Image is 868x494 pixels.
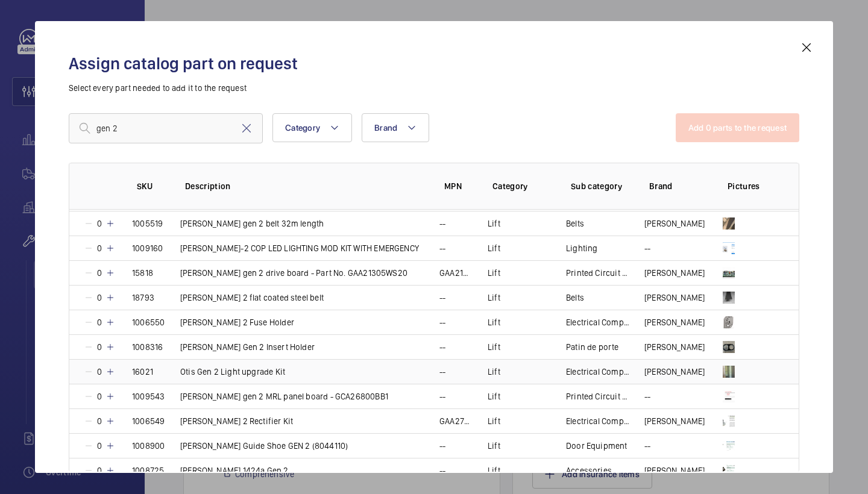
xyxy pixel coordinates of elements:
p: [PERSON_NAME]-2 COP LED LIGHTING MOD KIT WITH EMERGENCY [180,242,419,254]
img: c88CYvydbuncDGpTqzMHQIvhO1eOVI7BiK1Us-WFzkb6s6ez.png [723,440,735,452]
p: 0 [93,316,105,328]
p: [PERSON_NAME] 1424a Gen 2 [180,464,289,477]
img: MO-ds7YwgjcbzvhSCsRCFhUL-TMiEYhrK5b7iz6TJu8rxuoz.png [723,390,735,402]
p: Electrical Component [566,366,630,378]
p: Lift [488,316,500,328]
p: MPN [444,180,473,192]
p: 0 [93,440,105,452]
p: Door Equipment [566,440,627,452]
p: [PERSON_NAME] [644,292,705,304]
p: 1008725 [132,464,164,477]
p: 0 [93,292,105,304]
p: 15818 [132,267,153,279]
p: [PERSON_NAME] [644,464,705,477]
p: Electrical Component [566,316,630,328]
img: Bkf6QSTaKsgblYGvZOCQXmSw3zDZbmQgC0UH9--fAhRgkCIn.png [723,217,735,230]
p: Belts [566,217,584,230]
p: 0 [93,366,105,378]
input: Find a part [69,113,263,143]
p: GAA21305WS20 [439,267,473,279]
p: [PERSON_NAME] 2 flat coated steel belt [180,292,324,304]
p: 0 [93,341,105,353]
img: vFT_1hsv0V2VjXh1MzVQuyfA1sg9wAj6SSWb8u0QQMK9tuyY.png [723,242,735,254]
p: -- [644,440,650,452]
p: Accessories [566,464,612,477]
p: 0 [93,217,105,230]
p: 0 [93,390,105,402]
p: 1009543 [132,390,165,402]
p: [PERSON_NAME] gen 2 MRL panel board - GCA26800BB1 [180,390,388,402]
p: 16021 [132,366,153,378]
p: Pictures [728,180,775,192]
p: Select every part needed to add it to the request [69,82,799,94]
p: 0 [93,415,105,427]
p: -- [439,341,445,353]
p: 0 [93,242,105,254]
p: 18793 [132,292,154,304]
p: 1009160 [132,242,163,254]
p: Belts [566,292,584,304]
p: [PERSON_NAME] [644,217,705,230]
span: Brand [374,123,397,133]
p: [PERSON_NAME] Guide Shoe GEN 2 (8044110) [180,440,348,452]
p: [PERSON_NAME] [644,267,705,279]
p: [PERSON_NAME] gen 2 drive board - Part No. GAA21305WS20 [180,267,407,279]
p: -- [439,464,445,477]
p: [PERSON_NAME] [644,415,705,427]
p: 0 [93,267,105,279]
p: Lift [488,390,500,402]
p: Lift [488,341,500,353]
p: Lift [488,440,500,452]
p: 1006549 [132,415,165,427]
p: Electrical Component [566,415,630,427]
p: Lift [488,415,500,427]
img: LGHD-5C1SU8gRIddqiVr9FAcTkUMrW61EJ8CqzDhNHWvCMhu.png [723,267,735,279]
button: Category [272,113,352,142]
p: Lift [488,366,500,378]
p: 0 [93,464,105,477]
p: Patin de porte [566,341,619,353]
p: [PERSON_NAME] [644,341,705,353]
p: Printed Circuit Board [566,390,630,402]
img: aWrStVHTpubbBS8NkZJz-rrpLkisDizbSpb25Td-Mmav4s_b.png [723,316,735,328]
p: 1006550 [132,316,165,328]
p: Lift [488,267,500,279]
p: [PERSON_NAME] 2 Fuse Holder [180,316,294,328]
p: Lift [488,217,500,230]
p: [PERSON_NAME] Gen 2 Insert Holder [180,341,315,353]
p: Brand [649,180,708,192]
p: -- [439,217,445,230]
h2: Assign catalog part on request [69,52,799,75]
p: 1008316 [132,341,163,353]
p: Sub category [571,180,630,192]
button: Add 0 parts to the request [676,113,800,142]
button: Brand [362,113,429,142]
p: [PERSON_NAME] [644,366,705,378]
p: Lift [488,464,500,477]
span: Category [285,123,320,133]
p: 1008900 [132,440,165,452]
p: Otis Gen 2 Light upgrade Kit [180,366,285,378]
p: -- [439,316,445,328]
p: Category [492,180,552,192]
p: -- [439,390,445,402]
p: -- [439,366,445,378]
p: [PERSON_NAME] 2 Rectifier Kit [180,415,293,427]
p: [PERSON_NAME] [644,316,705,328]
p: [PERSON_NAME] gen 2 belt 32m length [180,217,324,230]
p: 1005519 [132,217,163,230]
p: Lift [488,292,500,304]
p: -- [439,440,445,452]
p: -- [439,292,445,304]
p: Lighting [566,242,597,254]
p: SKU [137,180,166,192]
p: -- [644,390,650,402]
p: Printed Circuit Board [566,267,630,279]
p: -- [644,242,650,254]
img: ZGT3RL0-Jzr3PMc8QJT5G6P8PrX5WbGUc2E2Ea6sMio8pSSx.png [723,292,735,304]
img: N3Vb2_87P-vk5OOGS9OWU-MZCrSDhWyaOM1CQEbzoF57gVn_.png [723,415,735,427]
p: Description [185,180,425,192]
p: -- [439,242,445,254]
img: TMaGePvmud_oKiVslbff2ZcAPBdmZAHL3r1tO3-ntLrk8Y4B.png [723,341,735,353]
img: 4OlleRcfrTpNcrQZPkHOilnofnGAZH-4aqszG1U1NBFLMiUI.png [723,366,735,378]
